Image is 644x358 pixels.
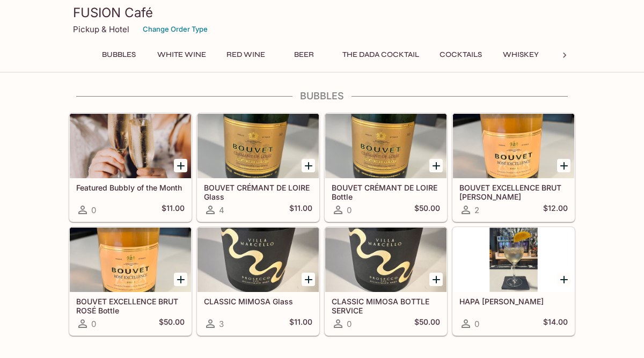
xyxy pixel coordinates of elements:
[474,319,479,329] span: 0
[302,273,315,286] button: Add CLASSIC MIMOSA Glass
[347,205,352,215] span: 0
[69,90,575,102] h4: Bubbles
[197,228,319,292] div: CLASSIC MIMOSA Glass
[159,317,185,330] h5: $50.00
[174,159,187,172] button: Add Featured Bubbly of the Month
[197,113,319,222] a: BOUVET CRÉMANT DE LOIRE Glass4$11.00
[325,113,447,222] a: BOUVET CRÉMANT DE LOIRE Bottle0$50.00
[453,114,574,178] div: BOUVET EXCELLENCE BRUT ROSÉ Glass
[151,47,212,62] button: White Wine
[204,297,312,306] h5: CLASSIC MIMOSA Glass
[459,297,568,306] h5: HAPA [PERSON_NAME]
[162,203,185,216] h5: $11.00
[557,159,570,172] button: Add BOUVET EXCELLENCE BRUT ROSÉ Glass
[543,317,568,330] h5: $14.00
[347,319,352,329] span: 0
[73,4,571,21] h3: FUSION Café
[453,228,574,292] div: HAPA Lilikoi Spritzer
[429,273,443,286] button: Add CLASSIC MIMOSA BOTTLE SERVICE
[474,205,479,215] span: 2
[557,273,570,286] button: Add HAPA Lilikoi Spritzer
[429,159,443,172] button: Add BOUVET CRÉMANT DE LOIRE Bottle
[204,183,312,201] h5: BOUVET CRÉMANT DE LOIRE Glass
[332,297,440,315] h5: CLASSIC MIMOSA BOTTLE SERVICE
[325,114,447,178] div: BOUVET CRÉMANT DE LOIRE Bottle
[219,319,224,329] span: 3
[434,47,488,62] button: Cocktails
[70,114,191,178] div: Featured Bubbly of the Month
[138,21,213,38] button: Change Order Type
[280,47,328,62] button: Beer
[325,227,447,335] a: CLASSIC MIMOSA BOTTLE SERVICE0$50.00
[174,273,187,286] button: Add BOUVET EXCELLENCE BRUT ROSÉ Bottle
[69,113,192,222] a: Featured Bubbly of the Month0$11.00
[452,227,575,335] a: HAPA [PERSON_NAME]0$14.00
[94,47,143,62] button: Bubbles
[496,47,545,62] button: Whiskey
[459,183,568,201] h5: BOUVET EXCELLENCE BRUT [PERSON_NAME]
[91,205,96,215] span: 0
[76,297,185,315] h5: BOUVET EXCELLENCE BRUT ROSÉ Bottle
[70,228,191,292] div: BOUVET EXCELLENCE BRUT ROSÉ Bottle
[452,113,575,222] a: BOUVET EXCELLENCE BRUT [PERSON_NAME]2$12.00
[73,24,129,34] p: Pickup & Hotel
[289,317,312,330] h5: $11.00
[76,183,185,192] h5: Featured Bubbly of the Month
[414,317,440,330] h5: $50.00
[219,205,224,215] span: 4
[336,47,425,62] button: The DADA Cocktail
[332,183,440,201] h5: BOUVET CRÉMANT DE LOIRE Bottle
[197,114,319,178] div: BOUVET CRÉMANT DE LOIRE Glass
[302,159,315,172] button: Add BOUVET CRÉMANT DE LOIRE Glass
[221,47,271,62] button: Red Wine
[289,203,312,216] h5: $11.00
[91,319,96,329] span: 0
[325,228,447,292] div: CLASSIC MIMOSA BOTTLE SERVICE
[414,203,440,216] h5: $50.00
[69,227,192,335] a: BOUVET EXCELLENCE BRUT ROSÉ Bottle0$50.00
[197,227,319,335] a: CLASSIC MIMOSA Glass3$11.00
[553,47,602,62] button: Starters
[543,203,568,216] h5: $12.00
